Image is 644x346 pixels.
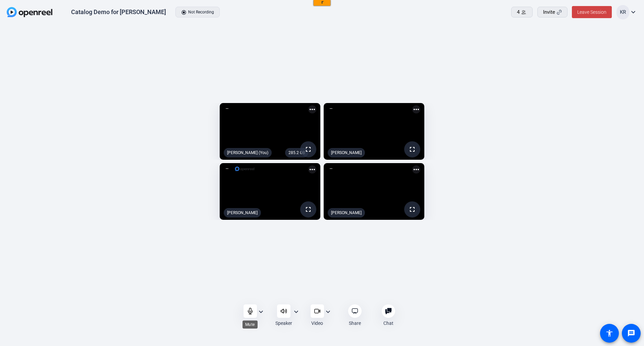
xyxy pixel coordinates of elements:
[408,205,416,213] mat-icon: fullscreen
[119,7,130,12] a: Clear
[537,7,568,17] button: Invite
[97,2,129,7] input: ASIN
[328,148,365,157] div: [PERSON_NAME]
[243,320,258,329] div: Mute
[97,7,108,12] a: View
[328,208,365,217] div: [PERSON_NAME]
[285,148,308,157] div: 285.2 GB
[572,6,612,18] button: Leave Session
[412,105,420,113] mat-icon: more_horiz
[292,308,300,316] mat-icon: expand_more
[412,165,420,174] mat-icon: more_horiz
[275,320,292,327] div: Speaker
[32,3,85,11] input: ASIN, PO, Alias, + more...
[511,7,533,17] button: 4
[7,7,52,17] img: OpenReel logo
[408,145,416,153] mat-icon: fullscreen
[627,329,635,337] mat-icon: message
[14,2,22,11] img: kevrettl
[629,8,637,16] mat-icon: expand_more
[324,308,332,316] mat-icon: expand_more
[224,208,261,217] div: [PERSON_NAME]
[616,5,629,19] div: KR
[304,145,312,153] mat-icon: fullscreen
[234,165,255,172] img: logo
[311,320,323,327] div: Video
[308,165,316,174] mat-icon: more_horiz
[304,205,312,213] mat-icon: fullscreen
[71,8,166,16] div: Catalog Demo for [PERSON_NAME]
[108,7,119,12] a: Copy
[349,320,361,327] div: Share
[308,105,316,113] mat-icon: more_horiz
[383,320,393,327] div: Chat
[517,8,520,16] span: 4
[257,308,265,316] mat-icon: expand_more
[605,329,613,337] mat-icon: accessibility
[577,9,606,15] span: Leave Session
[543,8,555,16] span: Invite
[224,148,272,157] div: [PERSON_NAME] (You)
